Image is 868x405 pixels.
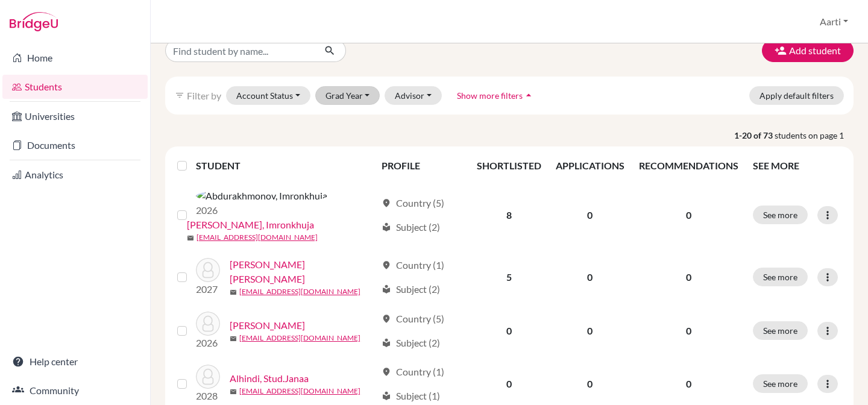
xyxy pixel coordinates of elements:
th: APPLICATIONS [549,151,632,180]
a: Home [2,46,148,70]
div: Subject (2) [382,220,440,234]
a: [PERSON_NAME], Imronkhuja [187,218,314,232]
p: 0 [639,377,738,391]
a: [PERSON_NAME] [230,318,305,333]
p: 2028 [196,389,220,403]
td: 8 [470,180,549,250]
button: Aarti [814,10,854,33]
button: Account Status [226,86,310,105]
a: [EMAIL_ADDRESS][DOMAIN_NAME] [197,232,318,243]
span: location_on [382,314,391,324]
button: Apply default filters [749,86,844,105]
span: location_on [382,260,391,270]
a: Help center [2,350,148,374]
button: Show more filtersarrow_drop_up [447,86,545,105]
th: PROFILE [374,151,469,180]
a: Universities [2,104,148,128]
button: Grad Year [315,86,380,105]
th: SEE MORE [746,151,849,180]
span: local_library [382,391,391,401]
span: local_library [382,222,391,232]
span: Show more filters [457,90,523,101]
p: 0 [639,208,738,222]
div: Country (1) [382,365,444,379]
span: local_library [382,338,391,348]
td: 5 [470,250,549,304]
p: 2027 [196,282,220,297]
td: 0 [549,180,632,250]
div: Subject (2) [382,336,440,350]
span: mail [230,289,237,296]
span: location_on [382,198,391,208]
img: Bridge-U [10,12,58,31]
img: Alfonsi, Emilie [196,312,220,336]
div: Country (1) [382,258,444,272]
span: students on page 1 [775,129,854,142]
p: 0 [639,270,738,284]
img: Abdurakhmonov, Imronkhuja [196,189,327,203]
span: mail [230,335,237,342]
button: See more [753,206,808,224]
div: Subject (2) [382,282,440,297]
button: See more [753,321,808,340]
a: Analytics [2,163,148,187]
button: Add student [762,39,854,62]
div: Subject (1) [382,389,440,403]
button: See more [753,268,808,286]
a: [EMAIL_ADDRESS][DOMAIN_NAME] [239,386,360,397]
i: arrow_drop_up [523,89,535,101]
a: [EMAIL_ADDRESS][DOMAIN_NAME] [239,286,360,297]
th: SHORTLISTED [470,151,549,180]
button: See more [753,374,808,393]
span: location_on [382,367,391,377]
i: filter_list [175,90,184,100]
div: Country (5) [382,196,444,210]
span: Filter by [187,90,221,101]
span: local_library [382,284,391,294]
a: Alhindi, Stud.Janaa [230,371,309,386]
p: 2026 [196,336,220,350]
span: mail [187,234,194,242]
th: STUDENT [196,151,374,180]
strong: 1-20 of 73 [734,129,775,142]
div: Country (5) [382,312,444,326]
input: Find student by name... [165,39,315,62]
a: Community [2,378,148,403]
a: [PERSON_NAME] [PERSON_NAME] [230,257,376,286]
td: 0 [549,250,632,304]
img: Agas, Mary Margarette Geronda [196,258,220,282]
a: Documents [2,133,148,157]
img: Alhindi, Stud.Janaa [196,365,220,389]
button: Advisor [385,86,442,105]
td: 0 [470,304,549,357]
th: RECOMMENDATIONS [632,151,746,180]
td: 0 [549,304,632,357]
span: mail [230,388,237,395]
p: 0 [639,324,738,338]
a: Students [2,75,148,99]
a: [EMAIL_ADDRESS][DOMAIN_NAME] [239,333,360,344]
p: 2026 [196,203,327,218]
